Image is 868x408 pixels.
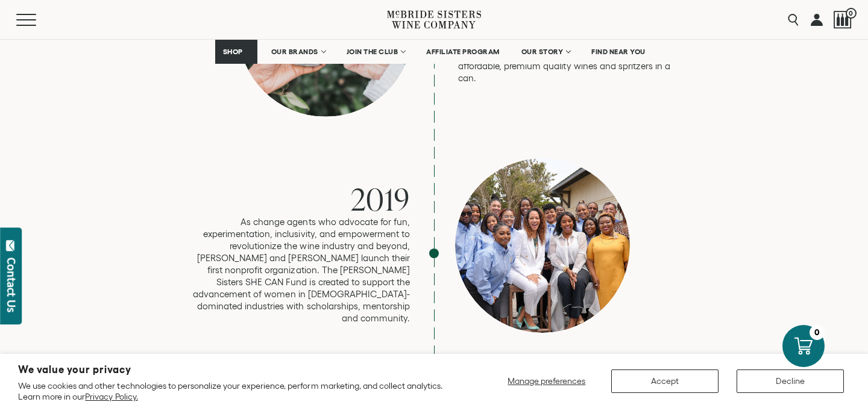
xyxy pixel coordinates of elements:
[810,325,825,340] div: 0
[263,40,333,64] a: OUR BRANDS
[846,8,857,19] span: 0
[16,14,60,26] button: Mobile Menu Trigger
[271,48,318,56] span: OUR BRANDS
[418,40,508,64] a: AFFILIATE PROGRAM
[583,40,653,64] a: FIND NEAR YOU
[18,365,459,375] h2: We value your privacy
[18,380,459,402] p: We use cookies and other technologies to personalize your experience, perform marketing, and coll...
[85,392,137,401] a: Privacy Policy.
[514,40,578,64] a: OUR STORY
[611,369,719,393] button: Accept
[223,48,244,56] span: SHOP
[351,178,410,220] span: 2019
[5,258,17,312] div: Contact Us
[521,48,564,56] span: OUR STORY
[591,48,646,56] span: FIND NEAR YOU
[508,376,585,386] span: Manage preferences
[737,369,844,393] button: Decline
[339,40,413,64] a: JOIN THE CLUB
[347,48,398,56] span: JOIN THE CLUB
[215,40,257,64] a: SHOP
[193,216,410,324] p: As change agents who advocate for fun, experimentation, inclusivity, and empowerment to revolutio...
[426,48,500,56] span: AFFILIATE PROGRAM
[500,369,593,393] button: Manage preferences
